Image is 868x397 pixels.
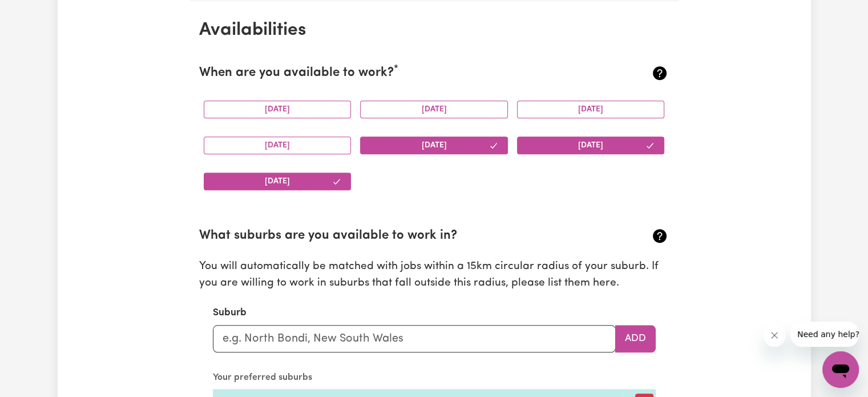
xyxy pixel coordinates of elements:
[517,137,665,154] button: [DATE]
[204,173,352,190] button: [DATE]
[213,325,616,352] input: e.g. North Bondi, New South Wales
[360,101,508,118] button: [DATE]
[204,137,352,154] button: [DATE]
[199,228,591,244] h2: What suburbs are you available to work in?
[7,8,69,17] span: Need any help?
[517,101,665,118] button: [DATE]
[213,366,656,389] caption: Your preferred suburbs
[199,259,669,292] p: You will automatically be matched with jobs within a 15km circular radius of your suburb. If you ...
[204,101,352,118] button: [DATE]
[213,306,247,320] label: Suburb
[763,324,786,347] iframe: Close message
[199,66,591,81] h2: When are you available to work?
[822,351,859,388] iframe: Button to launch messaging window
[360,137,508,154] button: [DATE]
[790,322,859,347] iframe: Message from company
[199,19,669,41] h2: Availabilities
[615,325,656,352] button: Add to preferred suburbs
